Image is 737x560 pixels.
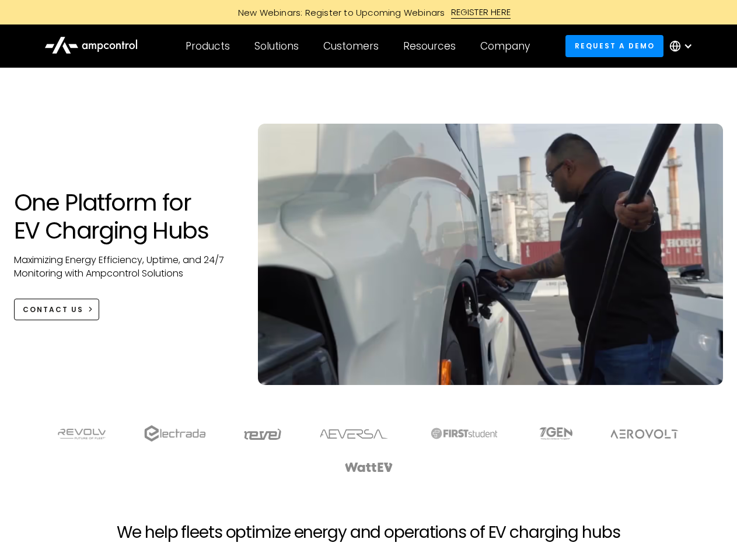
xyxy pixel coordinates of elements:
[403,40,456,52] div: Resources
[14,188,235,244] h1: One Platform for EV Charging Hubs
[323,40,379,52] div: Customers
[226,6,451,19] div: New Webinars: Register to Upcoming Webinars
[254,40,299,52] div: Solutions
[106,6,631,19] a: New Webinars: Register to Upcoming WebinarsREGISTER HERE
[23,304,83,315] div: CONTACT US
[565,35,663,57] a: Request a demo
[14,254,235,280] p: Maximizing Energy Efficiency, Uptime, and 24/7 Monitoring with Ampcontrol Solutions
[186,40,230,52] div: Products
[117,523,620,542] h2: We help fleets optimize energy and operations of EV charging hubs
[451,6,511,19] div: REGISTER HERE
[610,429,679,439] img: Aerovolt Logo
[480,40,530,52] div: Company
[144,425,205,442] img: electrada logo
[14,299,100,320] a: CONTACT US
[344,463,393,472] img: WattEV logo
